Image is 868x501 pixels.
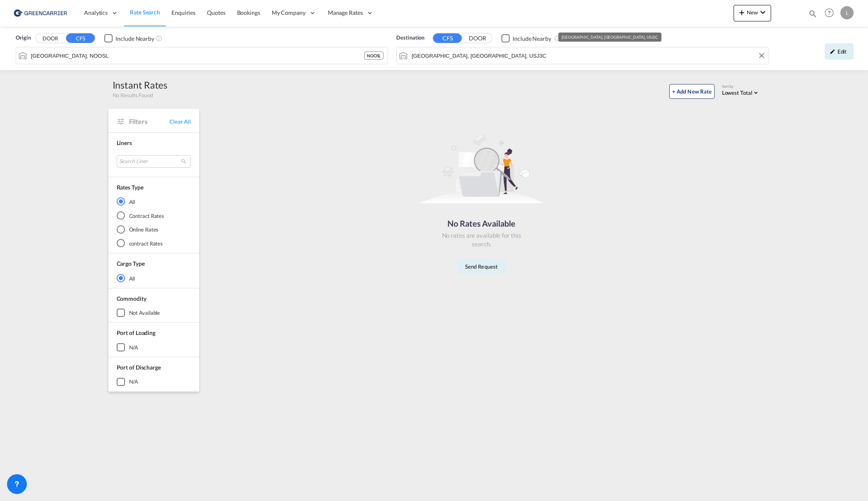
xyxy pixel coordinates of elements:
[36,34,65,43] button: DOOR
[117,260,145,268] div: Cargo Type
[115,35,154,43] div: Include Nearby
[117,197,191,206] md-radio-button: All
[840,6,854,19] div: L
[113,91,153,99] span: No Results Found
[562,33,659,42] div: [GEOGRAPHIC_DATA], [GEOGRAPHIC_DATA], USJ3C
[129,344,139,351] div: N/A
[117,183,143,192] div: Rates Type
[822,6,836,20] span: Help
[722,84,760,89] div: Sort by
[237,9,260,16] span: Bookings
[66,33,95,43] button: CFS
[117,211,191,220] md-radio-button: Contract Rates
[12,4,68,22] img: e39c37208afe11efa9cb1d7a6ea7d6f5.png
[84,9,108,17] span: Analytics
[364,52,384,60] div: NOOSL
[207,9,225,16] span: Quotes
[808,9,817,21] div: icon-magnify
[172,9,195,16] span: Enquiries
[722,89,753,96] span: Lowest Total
[737,9,768,16] span: New
[117,364,161,371] span: Port of Discharge
[440,231,523,248] div: No rates are available for this search.
[758,7,768,17] md-icon: icon-chevron-down
[808,9,817,18] md-icon: icon-magnify
[169,118,191,125] span: Clear All
[830,49,835,54] md-icon: icon-pencil
[722,87,760,97] md-select: Select: Lowest Total
[457,259,506,274] button: Send Request
[412,49,764,62] input: Search by Port
[501,34,551,42] md-checkbox: Checkbox No Ink
[117,139,132,146] span: Liners
[825,43,854,60] div: icon-pencilEdit
[734,5,771,21] button: icon-plus 400-fgNewicon-chevron-down
[104,34,154,42] md-checkbox: Checkbox No Ink
[117,378,191,386] md-checkbox: N/A
[440,218,523,229] div: No Rates Available
[129,117,170,126] span: Filters
[117,225,191,234] md-radio-button: Online Rates
[420,133,543,204] img: norateimg.svg
[554,35,561,42] md-icon: Unchecked: Ignores neighbouring ports when fetching rates.Checked : Includes neighbouring ports w...
[16,34,31,42] span: Origin
[328,9,363,17] span: Manage Rates
[31,49,364,62] input: Search by Port
[397,47,768,64] md-input-container: Jacksonville, OR, USJ3C
[129,378,139,385] div: N/A
[113,78,168,91] div: Instant Rates
[117,295,146,302] span: Commodity
[755,49,768,62] button: Clear Input
[822,6,840,21] div: Help
[513,35,551,43] div: Include Nearby
[463,34,492,43] button: DOOR
[117,239,191,248] md-radio-button: contract Rates
[156,35,162,42] md-icon: Unchecked: Ignores neighbouring ports when fetching rates.Checked : Includes neighbouring ports w...
[272,9,306,17] span: My Company
[16,47,388,64] md-input-container: Oslo, NOOSL
[737,7,747,17] md-icon: icon-plus 400-fg
[129,309,160,316] div: not available
[669,84,715,99] button: + Add New Rate
[433,33,462,43] button: CFS
[117,343,191,351] md-checkbox: N/A
[130,9,160,16] span: Rate Search
[117,274,191,282] md-radio-button: All
[117,329,156,336] span: Port of Loading
[396,34,424,42] span: Destination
